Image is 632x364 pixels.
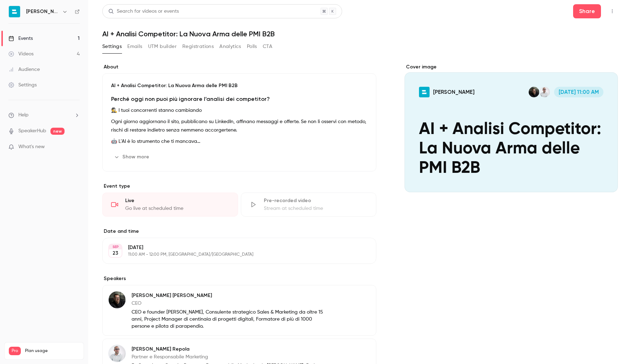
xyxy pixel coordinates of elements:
div: Stream at scheduled time [264,205,368,212]
span: new [50,128,65,135]
p: 🕵️ I tuoi concorrenti stanno cambiando [111,106,367,115]
button: UTM builder [148,41,177,52]
div: SEP [109,244,122,249]
h1: AI + Analisi Competitor: La Nuova Arma delle PMI B2B [102,30,618,38]
label: Cover image [405,63,618,71]
div: Davide Berardino[PERSON_NAME] [PERSON_NAME]CEOCEO e founder [PERSON_NAME], Consulente strategico ... [102,285,376,336]
p: [PERSON_NAME] Repola [132,346,330,353]
p: Ogni giorno aggiornano il sito, pubblicano su LinkedIn, affinano messaggi e offerte. Se non li os... [111,117,367,134]
span: What's new [18,143,45,151]
button: Registrations [182,41,214,52]
button: Polls [247,41,257,52]
p: 🤖 L’AI è lo strumento che ti mancava [111,137,367,146]
button: Emails [127,41,142,52]
img: Giovanni Repola [109,345,126,362]
span: Pro [9,347,21,355]
button: Settings [102,41,122,52]
p: CEO [132,300,330,307]
p: 11:00 AM - 12:00 PM, [GEOGRAPHIC_DATA]/[GEOGRAPHIC_DATA] [128,252,339,257]
div: Settings [8,81,37,89]
div: Videos [8,50,34,57]
p: [PERSON_NAME] [PERSON_NAME] [132,292,330,299]
h6: [PERSON_NAME] [26,8,59,15]
span: Plan usage [25,348,79,354]
p: 23 [113,250,118,257]
h3: Perché oggi non puoi più ignorare l’analisi dei competitor? [111,95,367,103]
button: Share [573,4,601,18]
img: Davide Berardino [109,291,126,308]
div: Search for videos or events [108,8,179,15]
p: [DATE] [128,244,339,251]
p: Event type [102,183,376,190]
li: help-dropdown-opener [8,111,80,119]
div: Live [125,197,229,204]
button: Show more [111,151,153,163]
img: Bryan srl [9,6,20,17]
label: Date and time [102,228,376,235]
p: CEO e founder [PERSON_NAME], Consulente strategico Sales & Marketing da oltre 15 anni, Project Ma... [132,309,330,330]
div: Events [8,35,33,42]
label: Speakers [102,275,376,282]
div: Go live at scheduled time [125,205,229,212]
section: Cover image [405,63,618,192]
p: AI + Analisi Competitor: La Nuova Arma delle PMI B2B [111,82,367,89]
button: CTA [263,41,272,52]
span: Help [18,111,29,119]
label: About [102,63,376,71]
iframe: Noticeable Trigger [71,144,80,150]
p: Partner e Responsabile Marketing [132,353,330,360]
div: Audience [8,66,40,73]
button: Analytics [219,41,241,52]
a: SpeakerHub [18,127,46,135]
div: Pre-recorded video [264,197,368,204]
div: Pre-recorded videoStream at scheduled time [241,193,377,217]
div: LiveGo live at scheduled time [102,193,238,217]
